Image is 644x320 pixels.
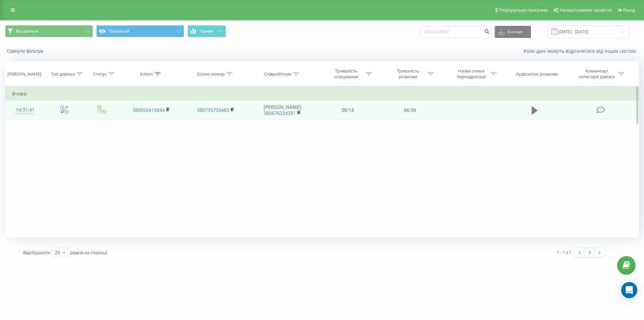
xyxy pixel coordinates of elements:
button: Всі дзвінки [5,25,93,37]
a: 380735739485 [197,107,229,113]
span: Реферальна програма [499,7,548,13]
div: 25 [55,249,60,256]
div: [PERSON_NAME] [7,71,41,77]
button: Скинути фільтри [5,48,47,54]
div: Коментар/категорія дзвінка [577,68,616,80]
div: Співробітник [264,71,291,77]
td: [PERSON_NAME] [248,100,317,120]
a: 1 [585,248,595,257]
span: рядків на сторінці [70,249,107,256]
div: Бізнес номер [197,71,225,77]
div: Тип дзвінка [51,71,75,77]
button: Основний [96,25,184,37]
td: 06:34 [379,100,440,120]
td: 00:14 [317,100,379,120]
span: Вихід [623,7,635,13]
div: Клієнт [140,71,153,77]
td: Вчора [5,87,639,100]
div: Тривалість розмови [390,68,426,80]
div: 14:31:41 [12,103,38,117]
button: Графік [187,25,226,37]
a: 380676224581 [264,110,296,116]
span: Налаштування профілю [559,7,612,13]
div: Аудіозапис розмови [516,71,558,77]
button: Експорт [495,26,531,38]
div: Тривалість очікування [328,68,364,80]
span: Всі дзвінки [16,29,38,34]
div: Статус [93,71,107,77]
div: Open Intercom Messenger [621,282,637,298]
span: Графік [201,29,214,34]
span: Відображати [23,249,50,256]
a: 380955415844 [132,107,165,113]
a: Коли дані можуть відрізнятися вiд інших систем [524,48,639,54]
div: 1 - 1 з 1 [557,249,571,256]
input: Пошук за номером [420,26,491,38]
div: Назва схеми переадресації [453,68,489,80]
